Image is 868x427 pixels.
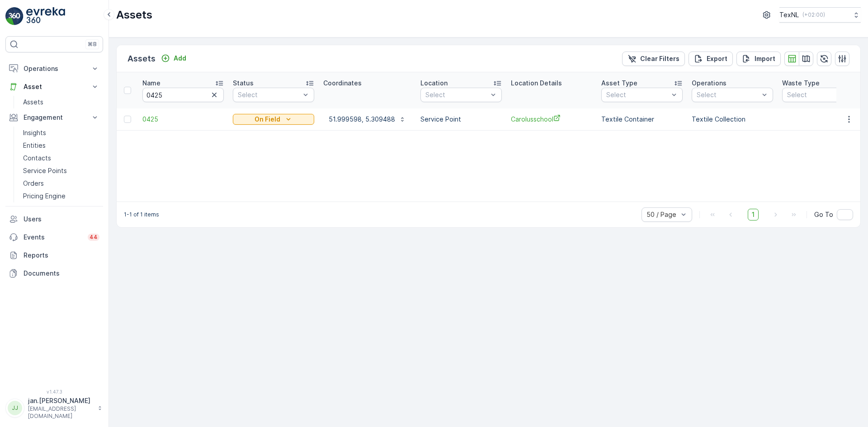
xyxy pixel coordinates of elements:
[5,228,103,246] a: Events44
[19,139,103,152] a: Entities
[606,90,669,99] p: Select
[26,7,65,25] img: logo_light-DOdMpM7g.png
[5,264,103,282] a: Documents
[255,115,280,124] p: On Field
[692,79,726,88] p: Operations
[425,90,488,99] p: Select
[124,116,131,123] div: Toggle Row Selected
[23,179,44,188] p: Orders
[779,7,861,23] button: TexNL(+02:00)
[779,10,799,19] p: TexNL
[5,389,103,394] span: v 1.47.3
[157,53,190,64] button: Add
[23,192,66,201] p: Pricing Engine
[748,209,759,221] span: 1
[238,90,300,99] p: Select
[19,190,103,202] a: Pricing Engine
[416,108,506,130] td: Service Point
[323,112,411,127] button: 51.999598, 5.309488
[597,108,687,130] td: Textile Container
[5,7,24,25] img: logo
[814,210,833,219] span: Go To
[640,54,679,63] p: Clear Filters
[28,396,93,405] p: jan.[PERSON_NAME]
[23,154,51,163] p: Contacts
[24,233,82,242] p: Events
[19,164,103,177] a: Service Points
[755,54,775,63] p: Import
[24,82,85,91] p: Asset
[689,52,733,66] button: Export
[19,152,103,164] a: Contacts
[142,88,224,102] input: Search
[23,128,46,137] p: Insights
[233,114,314,125] button: On Field
[24,215,99,224] p: Users
[24,251,99,260] p: Reports
[511,79,562,88] p: Location Details
[5,60,103,78] button: Operations
[19,127,103,139] a: Insights
[736,52,781,66] button: Import
[5,78,103,96] button: Asset
[707,54,727,63] p: Export
[420,79,448,88] p: Location
[5,396,103,420] button: JJjan.[PERSON_NAME][EMAIL_ADDRESS][DOMAIN_NAME]
[8,401,22,415] div: JJ
[124,211,159,218] p: 1-1 of 1 items
[142,115,224,124] a: 0425
[787,90,849,99] p: Select
[116,8,152,22] p: Assets
[24,113,85,122] p: Engagement
[142,79,160,88] p: Name
[23,141,46,150] p: Entities
[24,269,99,278] p: Documents
[687,108,778,130] td: Textile Collection
[23,166,67,175] p: Service Points
[19,96,103,108] a: Assets
[233,79,254,88] p: Status
[90,234,98,241] p: 44
[5,246,103,264] a: Reports
[5,108,103,127] button: Engagement
[19,177,103,190] a: Orders
[24,64,85,73] p: Operations
[323,79,362,88] p: Coordinates
[622,52,685,66] button: Clear Filters
[601,79,637,88] p: Asset Type
[329,115,395,124] p: 51.999598, 5.309488
[23,98,43,107] p: Assets
[5,210,103,228] a: Users
[802,11,825,19] p: ( +02:00 )
[28,405,93,420] p: [EMAIL_ADDRESS][DOMAIN_NAME]
[782,79,820,88] p: Waste Type
[127,52,156,65] p: Assets
[174,54,186,63] p: Add
[88,41,97,48] p: ⌘B
[697,90,759,99] p: Select
[511,114,592,124] a: Carolusschool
